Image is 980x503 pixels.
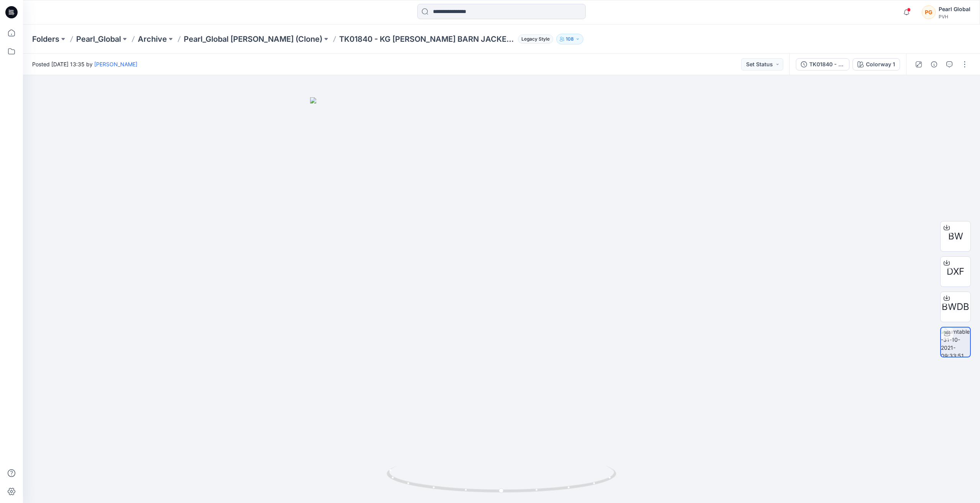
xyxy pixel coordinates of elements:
[94,61,137,67] a: [PERSON_NAME]
[928,58,940,70] button: Details
[866,60,895,69] div: Colorway 1
[796,58,849,70] button: TK01840 - KG [PERSON_NAME] BARN JACKET - 7181746
[941,328,970,357] img: turntable-31-10-2021-09:33:51
[32,34,59,44] a: Folders
[939,5,970,14] div: Pearl Global
[339,34,515,44] p: TK01840 - KG [PERSON_NAME] BARN JACKET - 7181746
[809,60,844,69] div: TK01840 - KG [PERSON_NAME] BARN JACKET - 7181746
[556,34,583,44] button: 108
[948,229,963,243] span: BW
[922,5,936,19] div: PG
[76,34,121,44] a: Pearl_Global
[947,265,964,279] span: DXF
[939,14,970,20] div: PVH
[32,60,137,68] span: Posted [DATE] 13:35 by
[138,34,167,44] a: Archive
[853,58,900,70] button: Colorway 1
[515,34,553,44] button: Legacy Style
[566,35,574,43] p: 108
[942,300,969,314] span: BWDB
[518,34,553,44] span: Legacy Style
[184,34,322,44] a: Pearl_Global [PERSON_NAME] (Clone)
